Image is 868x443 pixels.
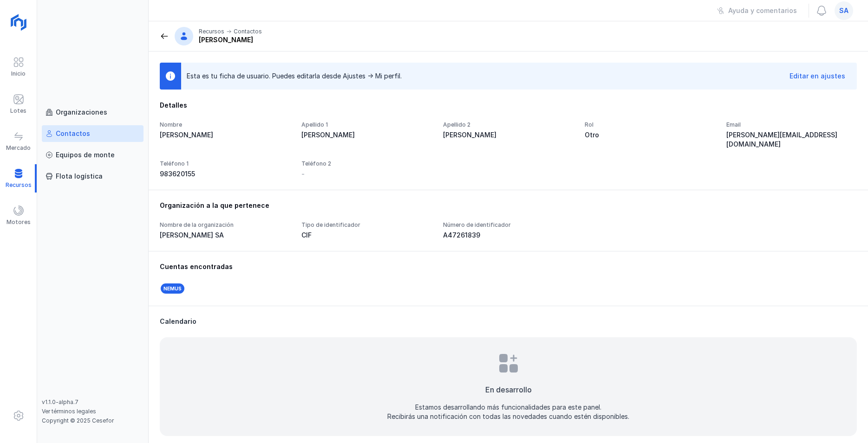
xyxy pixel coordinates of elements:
div: [PERSON_NAME] [443,130,574,140]
div: [PERSON_NAME] [199,35,262,45]
div: Mercado [6,144,31,152]
div: Estamos desarrollando más funcionalidades para este panel. [415,403,601,412]
a: Contactos [42,125,144,142]
div: [PERSON_NAME][EMAIL_ADDRESS][DOMAIN_NAME] [726,130,857,149]
div: Cuentas encontradas [160,262,857,271]
div: Tipo de identificador [301,221,432,229]
div: v1.1.0-alpha.7 [42,398,144,406]
div: [PERSON_NAME] SA [160,231,290,240]
div: [PERSON_NAME] [160,130,290,140]
div: Email [726,121,857,128]
div: Otro [585,130,715,140]
a: Flota logística [42,168,144,185]
div: Equipos de monte [56,150,115,160]
div: Lotes [10,107,26,115]
div: [PERSON_NAME] [301,130,432,140]
div: Nemus [160,282,185,295]
div: Organización a la que pertenece [160,201,857,210]
div: A47261839 [443,231,574,240]
div: Número de identificador [443,221,574,229]
div: CIF [301,231,432,240]
div: Flota logística [56,172,103,181]
div: Editar en ajustes [790,71,845,81]
div: Inicio [11,70,26,77]
button: Ayuda y comentarios [711,3,803,19]
button: Editar en ajustes [783,68,851,84]
div: Nombre de la organización [160,221,290,229]
div: Apellido 2 [443,121,574,128]
div: Ayuda y comentarios [728,6,797,15]
div: Recursos [199,28,224,35]
img: logoRight.svg [7,11,30,34]
div: Motores [7,218,31,226]
div: Detalles [160,101,857,110]
div: Contactos [234,28,262,35]
a: Organizaciones [42,104,144,121]
div: - [301,169,305,179]
div: En desarrollo [485,384,532,395]
div: Copyright © 2025 Cesefor [42,417,144,424]
div: 983620155 [160,169,290,179]
div: Nombre [160,121,290,128]
div: Calendario [160,317,857,326]
div: Apellido 1 [301,121,432,128]
div: Contactos [56,129,90,138]
div: Teléfono 1 [160,160,290,167]
a: Equipos de monte [42,147,144,163]
div: Organizaciones [56,108,107,117]
a: Ver términos legales [42,408,96,415]
div: Recibirás una notificación con todas las novedades cuando estén disponibles. [387,412,629,421]
span: sa [839,6,848,15]
div: Teléfono 2 [301,160,432,167]
div: Rol [585,121,715,128]
div: Esta es tu ficha de usuario. Puedes editarla desde Ajustes -> Mi perfil. [187,71,402,81]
